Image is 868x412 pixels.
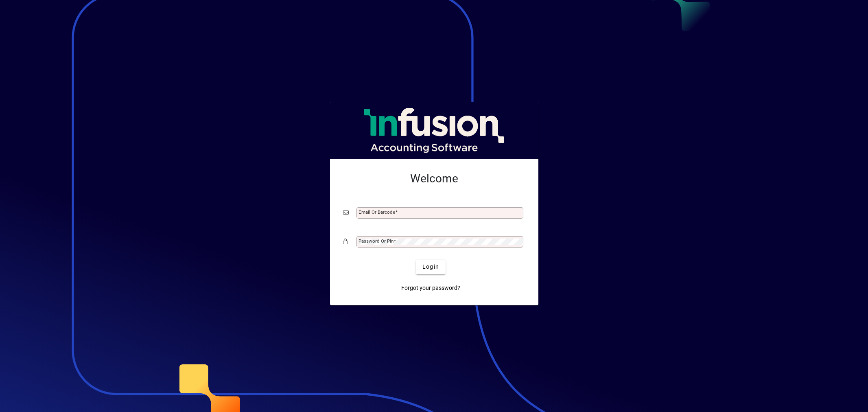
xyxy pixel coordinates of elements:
[416,260,446,274] button: Login
[359,209,395,215] mat-label: Email or Barcode
[398,281,464,296] a: Forgot your password?
[343,172,525,186] h2: Welcome
[422,263,439,271] span: Login
[401,284,460,292] span: Forgot your password?
[359,238,394,244] mat-label: Password or Pin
